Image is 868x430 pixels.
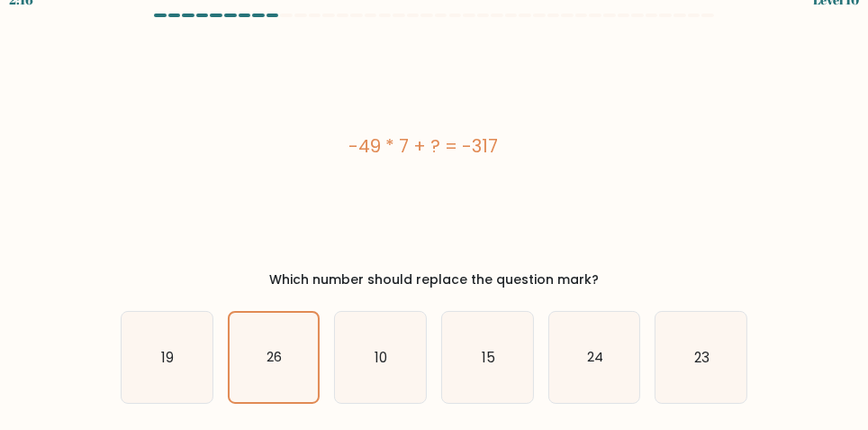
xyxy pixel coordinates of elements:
[694,348,710,367] text: 23
[587,348,603,367] text: 24
[161,348,174,367] text: 19
[375,348,388,367] text: 10
[131,270,737,289] div: Which number should replace the question mark?
[121,133,726,160] div: -49 * 7 + ? = -317
[267,349,282,367] text: 26
[482,348,495,367] text: 15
